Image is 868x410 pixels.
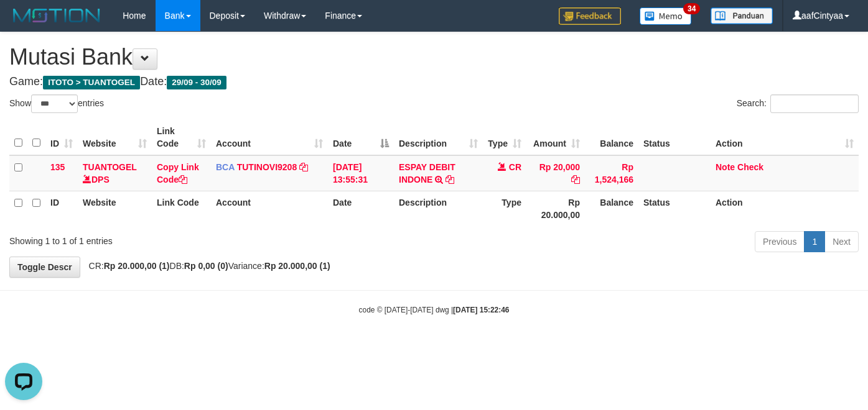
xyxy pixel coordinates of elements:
a: Copy ESPAY DEBIT INDONE to clipboard [446,175,454,184]
a: Toggle Descr [9,257,80,278]
td: [DATE] 13:55:31 [328,155,394,191]
th: Rp 20.000,00 [526,191,585,226]
span: CR: DB: Variance: [83,261,330,271]
a: Previous [755,231,805,252]
th: Description [394,191,483,226]
span: 135 [50,162,65,172]
th: Website [78,191,152,226]
th: Amount: activate to sort column ascending [526,120,585,155]
th: Link Code [152,191,211,226]
span: 29/09 - 30/09 [167,76,226,89]
strong: Rp 0,00 (0) [184,261,228,271]
th: Type [483,191,526,226]
strong: Rp 20.000,00 (1) [104,261,170,271]
a: Check [737,162,763,172]
span: 34 [683,3,700,14]
th: Date: activate to sort column descending [328,120,394,155]
a: Copy Rp 20,000 to clipboard [571,175,580,184]
th: Account: activate to sort column ascending [211,120,328,155]
img: Feedback.jpg [559,7,621,25]
th: Account [211,191,328,226]
div: Showing 1 to 1 of 1 entries [9,230,352,247]
img: panduan.png [711,7,773,24]
th: Date [328,191,394,226]
span: CR [509,162,521,172]
th: Description: activate to sort column ascending [394,120,483,155]
th: ID: activate to sort column ascending [45,120,78,155]
button: Open LiveChat chat widget [5,5,42,42]
th: Action: activate to sort column ascending [711,120,859,155]
td: DPS [78,155,152,191]
th: Type: activate to sort column ascending [483,120,526,155]
label: Show entries [9,94,104,113]
small: code © [DATE]-[DATE] dwg | [359,306,510,314]
strong: Rp 20.000,00 (1) [264,261,330,271]
img: Button%20Memo.svg [640,7,692,25]
th: Action [711,191,859,226]
img: MOTION_logo.png [9,6,104,25]
th: Website: activate to sort column ascending [78,120,152,155]
a: TUTINOVI9208 [237,162,297,172]
select: Showentries [31,94,78,113]
a: TUANTOGEL [83,162,137,172]
a: Next [824,231,859,252]
strong: [DATE] 15:22:46 [453,306,509,314]
a: Copy TUTINOVI9208 to clipboard [299,162,308,172]
a: 1 [804,231,825,252]
th: Status [638,120,711,155]
th: Balance [585,120,638,155]
a: Copy Link Code [157,162,199,184]
td: Rp 20,000 [526,155,585,191]
td: Rp 1,524,166 [585,155,638,191]
th: Link Code: activate to sort column ascending [152,120,211,155]
th: Status [638,191,711,226]
input: Search: [770,94,859,113]
th: Balance [585,191,638,226]
label: Search: [737,94,859,113]
h1: Mutasi Bank [9,45,859,70]
h4: Game: Date: [9,76,859,88]
a: Note [716,162,735,172]
th: ID [45,191,78,226]
span: ITOTO > TUANTOGEL [43,76,140,89]
a: ESPAY DEBIT INDONE [399,162,455,184]
span: BCA [216,162,235,172]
